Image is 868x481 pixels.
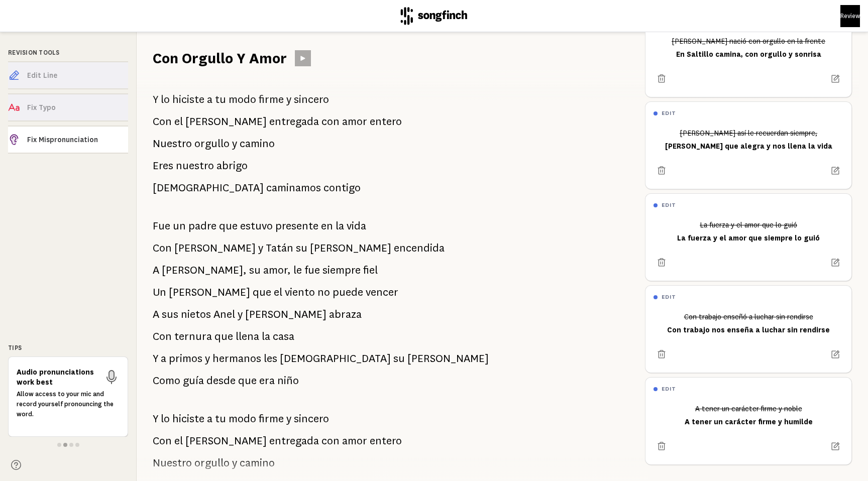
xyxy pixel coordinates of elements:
[321,431,340,451] span: con
[17,389,120,419] p: Allow access to your mic and record yourself pronouncing the word.
[370,111,402,132] span: entero
[275,216,318,236] span: presente
[232,134,237,154] span: y
[393,348,405,369] span: su
[329,304,362,324] span: abraza
[205,348,210,369] span: y
[322,260,361,280] span: siempre
[245,304,327,324] span: [PERSON_NAME]
[188,216,216,236] span: padre
[153,282,166,302] span: Un
[172,409,204,429] span: hiciste
[214,326,233,346] span: que
[266,178,321,198] span: caminamos
[347,216,366,236] span: vida
[216,156,248,176] span: abrigo
[296,238,307,258] span: su
[273,326,294,346] span: casa
[229,89,256,109] span: modo
[174,431,183,451] span: el
[321,216,333,236] span: en
[194,134,230,154] span: orgullo
[280,348,391,369] span: [DEMOGRAPHIC_DATA]
[274,282,282,302] span: el
[238,304,243,324] span: y
[321,111,340,132] span: con
[169,282,250,302] span: [PERSON_NAME]
[259,371,275,391] span: era
[215,409,226,429] span: tu
[161,89,170,109] span: lo
[394,238,445,258] span: encendida
[266,238,293,258] span: Tatán
[259,89,284,109] span: firme
[240,134,275,154] span: camino
[286,89,291,109] span: y
[253,282,271,302] span: que
[207,409,212,429] span: a
[153,89,158,109] span: Y
[162,260,247,280] span: [PERSON_NAME],
[153,371,180,391] span: Como
[258,238,263,258] span: y
[176,156,214,176] span: nuestro
[185,431,267,451] span: [PERSON_NAME]
[336,216,344,236] span: la
[293,260,302,280] span: le
[662,294,676,300] h6: edit
[153,326,172,346] span: Con
[259,409,284,429] span: firme
[169,348,202,369] span: primos
[153,178,264,198] span: [DEMOGRAPHIC_DATA]
[662,202,676,208] h6: edit
[294,89,329,109] span: sincero
[181,304,211,324] span: nietos
[407,348,489,369] span: [PERSON_NAME]
[236,326,259,346] span: llena
[286,409,291,429] span: y
[317,282,330,302] span: no
[174,326,212,346] span: ternura
[277,371,299,391] span: niño
[229,409,256,429] span: modo
[264,348,277,369] span: les
[172,89,204,109] span: hiciste
[240,453,275,473] span: camino
[153,431,172,451] span: Con
[206,371,236,391] span: desde
[17,367,99,387] h6: Audio pronunciations work best
[162,304,178,324] span: sus
[370,431,402,451] span: entero
[662,110,676,116] h6: edit
[153,134,192,154] span: Nuestro
[153,453,192,473] span: Nuestro
[285,282,315,302] span: viento
[662,386,676,392] h6: edit
[249,260,261,280] span: su
[238,371,257,391] span: que
[363,260,378,280] span: fiel
[212,348,261,369] span: hermanos
[27,135,128,145] span: Fix Mispronunciation
[219,216,238,236] span: que
[161,348,166,369] span: a
[269,111,319,132] span: entregada
[153,260,159,280] span: A
[153,111,172,132] span: Con
[840,5,860,27] button: Review
[183,371,204,391] span: guía
[213,304,235,324] span: Anel
[232,453,237,473] span: y
[333,282,363,302] span: puede
[153,304,159,324] span: A
[153,409,158,429] span: Y
[161,409,170,429] span: lo
[269,431,319,451] span: entregada
[174,238,256,258] span: [PERSON_NAME]
[207,89,212,109] span: a
[294,409,329,429] span: sincero
[153,156,173,176] span: Eres
[342,431,367,451] span: amor
[310,238,391,258] span: [PERSON_NAME]
[323,178,361,198] span: contigo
